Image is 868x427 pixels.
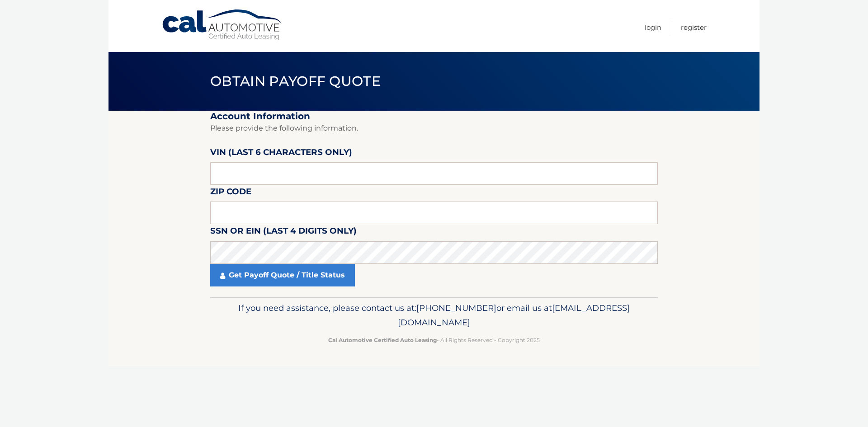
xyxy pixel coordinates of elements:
label: SSN or EIN (last 4 digits only) [210,224,357,241]
a: Login [645,20,661,35]
strong: Cal Automotive Certified Auto Leasing [328,337,437,343]
h2: Account Information [210,111,658,122]
label: VIN (last 6 characters only) [210,145,352,162]
a: Cal Automotive [161,9,283,41]
span: [PHONE_NUMBER] [416,303,496,313]
span: Obtain Payoff Quote [210,73,381,89]
p: If you need assistance, please contact us at: or email us at [216,301,652,330]
p: Please provide the following information. [210,122,658,135]
a: Get Payoff Quote / Title Status [210,264,355,286]
p: - All Rights Reserved - Copyright 2025 [216,335,652,345]
a: Register [681,20,707,35]
label: Zip Code [210,185,251,202]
